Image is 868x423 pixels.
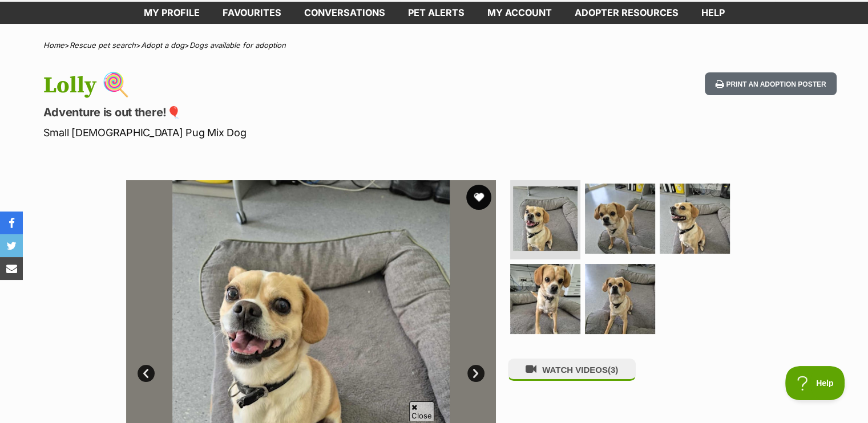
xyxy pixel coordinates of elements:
[397,2,476,24] a: Pet alerts
[467,365,485,382] a: Next
[563,2,690,24] a: Adopter resources
[43,40,64,50] a: Home
[211,2,293,24] a: Favourites
[705,72,836,96] button: Print an adoption poster
[141,40,184,50] a: Adopt a dog
[476,2,563,24] a: My account
[690,2,736,24] a: Help
[585,184,655,254] img: Photo of Lolly 🍭
[15,41,854,50] div: > > >
[189,40,286,50] a: Dogs available for adoption
[43,125,526,140] p: Small [DEMOGRAPHIC_DATA] Pug Mix Dog
[466,185,491,210] button: favourite
[508,359,636,381] button: WATCH VIDEOS(3)
[43,72,526,99] h1: Lolly 🍭
[608,365,618,375] span: (3)
[513,186,578,251] img: Photo of Lolly 🍭
[785,366,845,400] iframe: Help Scout Beacon - Open
[409,401,434,421] span: Close
[43,104,526,120] p: Adventure is out there!🎈
[585,264,655,334] img: Photo of Lolly 🍭
[293,2,397,24] a: conversations
[510,264,580,334] img: Photo of Lolly 🍭
[138,365,155,382] a: Prev
[660,184,730,254] img: Photo of Lolly 🍭
[70,40,136,50] a: Rescue pet search
[132,2,211,24] a: My profile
